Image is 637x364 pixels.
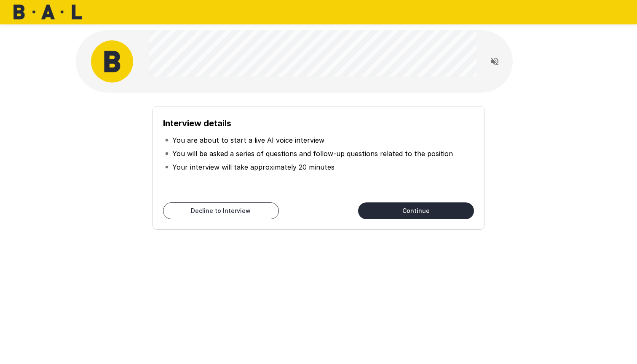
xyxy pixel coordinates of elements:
button: Read questions aloud [486,53,503,70]
img: bal_avatar.png [91,40,133,82]
button: Continue [358,202,474,219]
p: You are about to start a live AI voice interview [172,135,324,145]
p: You will be asked a series of questions and follow-up questions related to the position [172,149,453,159]
button: Decline to Interview [163,202,279,219]
p: Your interview will take approximately 20 minutes [172,162,335,172]
b: Interview details [163,118,231,128]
